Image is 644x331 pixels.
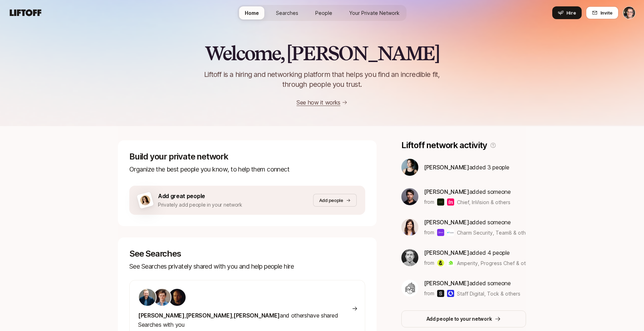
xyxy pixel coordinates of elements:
p: from [424,228,434,237]
span: , [232,312,233,319]
span: Home [245,9,259,17]
img: woman-on-brown-bg.png [139,194,151,206]
p: Liftoff network activity [401,140,487,150]
img: 078aaabc_77bf_4f62_99c8_43516fd9b0fa.jpg [401,219,418,236]
img: InVision [447,198,454,206]
span: , [185,312,186,319]
p: added someone [424,279,520,288]
p: from [424,289,434,298]
span: Charm Security, Team8 & others [457,229,526,236]
img: 26d23996_e204_480d_826d_8aac4dc78fb2.jpg [169,289,186,306]
p: added someone [424,187,511,196]
img: Amperity [437,259,444,267]
span: [PERSON_NAME] [233,312,280,319]
span: [PERSON_NAME] [424,164,469,171]
span: and others have shared Searches with you [138,312,338,328]
p: from [424,259,434,267]
span: [PERSON_NAME] [424,188,469,195]
span: Staff Digital, Tock & others [457,290,520,297]
span: [PERSON_NAME] [424,280,469,287]
button: Add people [313,194,357,207]
img: ACg8ocLS2l1zMprXYdipp7mfi5ZAPgYYEnnfB-SEFN0Ix-QHc6UIcGI=s160-c [139,289,156,306]
p: added 4 people [424,248,526,257]
span: Amperity, Progress Chef & others [457,260,536,266]
span: People [315,9,332,17]
p: Add people to your network [426,315,492,323]
span: [PERSON_NAME] [424,219,469,226]
p: See Searches privately shared with you and help people hire [129,262,365,271]
button: Invite [586,6,618,19]
span: Invite [600,9,612,16]
img: c9d5b7ad_f19c_4364_8f66_ef1aa96cc362.jpg [401,249,418,266]
span: [PERSON_NAME] [138,312,185,319]
p: added 3 people [424,163,509,172]
p: Organize the best people you know, to help them connect [129,164,365,174]
button: Eric Smith [623,6,635,19]
a: Home [239,6,265,19]
p: Privately add people in your network [158,201,242,209]
button: Add people to your network [401,310,526,327]
span: Chief, InVision & others [457,198,510,206]
a: See how it works [296,99,340,106]
span: Your Private Network [349,9,400,17]
a: Searches [270,6,304,19]
p: Add great people [158,191,242,201]
p: Add people [319,197,343,204]
img: 784e1609_4053_45be_a1f2_0ec4c459700a.jpg [401,280,418,297]
span: Hire [566,9,576,16]
p: from [424,198,434,206]
img: Charm Security [437,229,444,236]
img: Tock [447,290,454,297]
h2: Welcome, [PERSON_NAME] [205,43,440,64]
img: Chief [437,198,444,206]
img: 1ec05670_0ea3_42c5_8156_a8508411ea81.jpg [401,188,418,205]
a: People [310,6,338,19]
p: Build your private network [129,152,365,162]
p: See Searches [129,249,365,259]
p: Liftoff is a hiring and networking platform that helps you find an incredible fit, through people... [195,69,449,89]
span: [PERSON_NAME] [186,312,232,319]
span: [PERSON_NAME] [424,249,469,256]
button: Hire [552,6,582,19]
p: added someone [424,218,526,227]
a: Your Private Network [344,6,405,19]
img: Team8 [447,229,454,236]
img: 3263d9e2_344a_4053_b33f_6d0678704667.jpg [154,289,171,306]
img: 539a6eb7_bc0e_4fa2_8ad9_ee091919e8d1.jpg [401,159,418,176]
img: Eric Smith [623,7,635,19]
img: Staff Digital [437,290,444,297]
span: Searches [276,9,298,17]
img: Progress Chef [447,259,454,267]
